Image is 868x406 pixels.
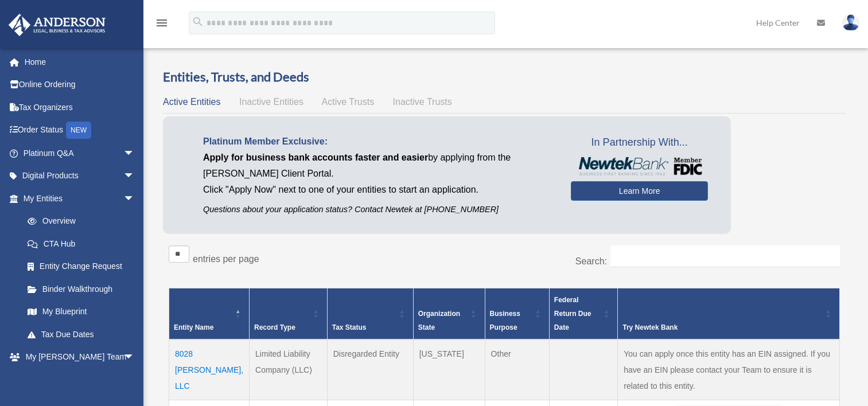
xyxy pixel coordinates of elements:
span: Entity Name [174,323,213,331]
label: Search: [575,256,607,266]
p: by applying from the [PERSON_NAME] Client Portal. [203,150,554,182]
span: Record Type [254,323,295,331]
span: arrow_drop_down [123,165,146,188]
td: Limited Liability Company (LLC) [250,339,328,400]
th: Federal Return Due Date: Activate to sort [549,288,617,339]
i: search [192,15,204,28]
label: entries per page [193,254,259,264]
img: User Pic [842,14,859,31]
div: Try Newtek Bank [622,321,822,334]
td: 8028 [PERSON_NAME], LLC [169,339,250,400]
span: Inactive Entities [239,97,303,107]
span: Active Entities [163,97,220,107]
img: NewtekBankLogoSM.png [577,157,702,175]
span: Federal Return Due Date [554,296,591,331]
td: [US_STATE] [413,339,485,400]
a: menu [155,20,169,30]
div: NEW [66,122,91,139]
td: Disregarded Entity [327,339,413,400]
th: Tax Status: Activate to sort [327,288,413,339]
span: Tax Status [332,323,367,331]
span: arrow_drop_down [123,346,146,369]
th: Organization State: Activate to sort [413,288,485,339]
img: Anderson Advisors Platinum Portal [5,14,109,36]
a: My Blueprint [16,300,146,323]
a: Tax Due Dates [16,323,146,346]
a: Binder Walkthrough [16,278,146,300]
span: Active Trusts [322,97,375,107]
span: arrow_drop_down [123,187,146,210]
a: Entity Change Request [16,255,146,278]
a: Home [8,50,152,73]
a: CTA Hub [16,232,146,255]
td: You can apply once this entity has an EIN assigned. If you have an EIN please contact your Team t... [618,339,840,400]
span: Business Purpose [490,310,520,331]
a: Tax Organizers [8,96,152,119]
span: Inactive Trusts [393,97,452,107]
i: menu [155,16,169,30]
a: Learn More [571,181,708,201]
h3: Entities, Trusts, and Deeds [163,68,846,86]
td: Other [485,339,549,400]
th: Business Purpose: Activate to sort [485,288,549,339]
span: Organization State [418,310,460,331]
a: My Entitiesarrow_drop_down [8,187,146,210]
a: Platinum Q&Aarrow_drop_down [8,142,152,165]
p: Questions about your application status? Contact Newtek at [PHONE_NUMBER] [203,202,554,217]
span: In Partnership With... [571,134,708,152]
a: Digital Productsarrow_drop_down [8,165,152,188]
span: arrow_drop_down [123,142,146,165]
th: Try Newtek Bank : Activate to sort [618,288,840,339]
th: Record Type: Activate to sort [250,288,328,339]
p: Platinum Member Exclusive: [203,134,554,150]
a: My [PERSON_NAME] Teamarrow_drop_down [8,346,152,369]
span: Apply for business bank accounts faster and easier [203,153,428,162]
a: Overview [16,210,141,233]
a: Online Ordering [8,73,152,96]
p: Click "Apply Now" next to one of your entities to start an application. [203,182,554,198]
th: Entity Name: Activate to invert sorting [169,288,250,339]
a: Order StatusNEW [8,119,152,142]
